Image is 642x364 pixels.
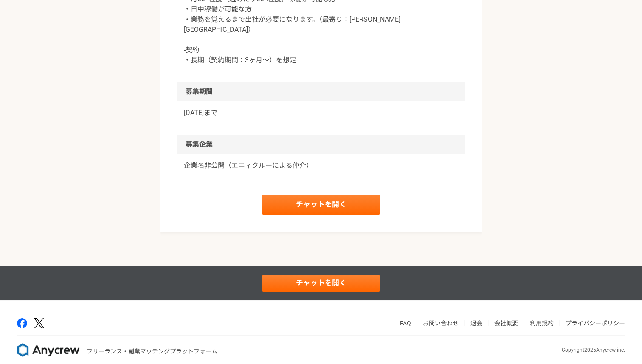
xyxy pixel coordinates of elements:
[177,82,465,101] h2: 募集期間
[262,195,380,215] a: チャットを開く
[184,108,458,118] p: [DATE]まで
[184,161,458,171] a: 企業名非公開（エニィクルーによる仲介）
[17,343,80,357] img: 8DqYSo04kwAAAAASUVORK5CYII=
[566,320,625,327] a: プライバシーポリシー
[494,320,518,327] a: 会社概要
[87,347,217,356] p: フリーランス・副業マッチングプラットフォーム
[423,320,459,327] a: お問い合わせ
[262,275,380,292] a: チャットを開く
[17,318,27,328] img: facebook-2adfd474.png
[470,320,482,327] a: 退会
[34,318,44,329] img: x-391a3a86.png
[530,320,554,327] a: 利用規約
[562,346,625,354] p: Copyright 2025 Anycrew inc.
[177,135,465,154] h2: 募集企業
[400,320,411,327] a: FAQ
